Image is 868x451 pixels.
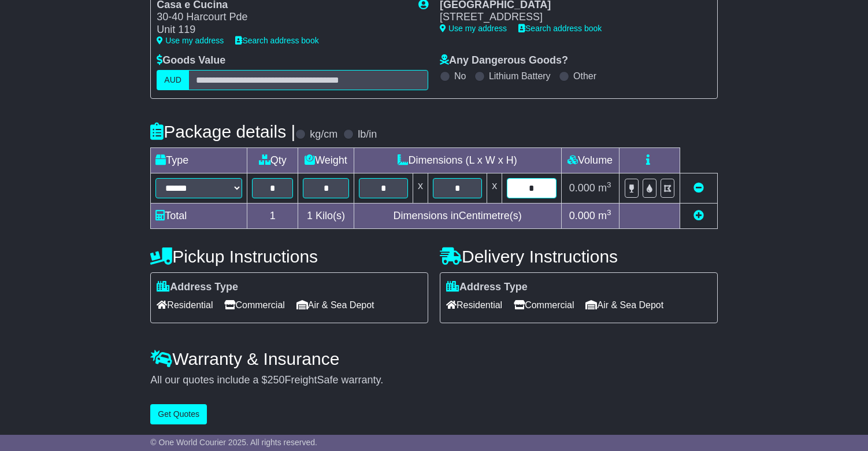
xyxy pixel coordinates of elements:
[440,247,718,266] h4: Delivery Instructions
[150,438,317,447] span: © One World Courier 2025. All rights reserved.
[157,11,407,24] div: 30-40 Harcourt Pde
[413,173,428,203] td: x
[310,128,337,141] label: kg/cm
[440,24,507,33] a: Use my address
[693,182,704,194] a: Remove this item
[440,11,700,24] div: [STREET_ADDRESS]
[693,210,704,221] a: Add new item
[307,210,313,221] span: 1
[440,54,568,67] label: Any Dangerous Goods?
[487,173,502,203] td: x
[518,24,602,33] a: Search address book
[598,182,611,194] span: m
[157,296,213,314] span: Residential
[514,296,574,314] span: Commercial
[573,71,596,82] label: Other
[358,128,377,141] label: lb/in
[150,404,207,424] button: Get Quotes
[296,296,374,314] span: Air & Sea Depot
[150,374,717,387] div: All our quotes include a $ FreightSafe warranty.
[247,203,298,228] td: 1
[247,147,298,173] td: Qty
[157,281,238,294] label: Address Type
[585,296,663,314] span: Air & Sea Depot
[298,147,354,173] td: Weight
[607,208,611,217] sup: 3
[569,182,595,194] span: 0.000
[235,36,318,45] a: Search address book
[446,281,528,294] label: Address Type
[569,210,595,221] span: 0.000
[454,71,466,82] label: No
[157,70,189,90] label: AUD
[446,296,502,314] span: Residential
[151,147,247,173] td: Type
[224,296,284,314] span: Commercial
[298,203,354,228] td: Kilo(s)
[598,210,611,221] span: m
[157,24,407,36] div: Unit 119
[354,147,561,173] td: Dimensions (L x W x H)
[607,180,611,189] sup: 3
[150,349,717,368] h4: Warranty & Insurance
[157,36,224,45] a: Use my address
[354,203,561,228] td: Dimensions in Centimetre(s)
[150,122,295,141] h4: Package details |
[150,247,428,266] h4: Pickup Instructions
[267,374,284,386] span: 250
[489,71,551,82] label: Lithium Battery
[151,203,247,228] td: Total
[561,147,619,173] td: Volume
[157,54,225,67] label: Goods Value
